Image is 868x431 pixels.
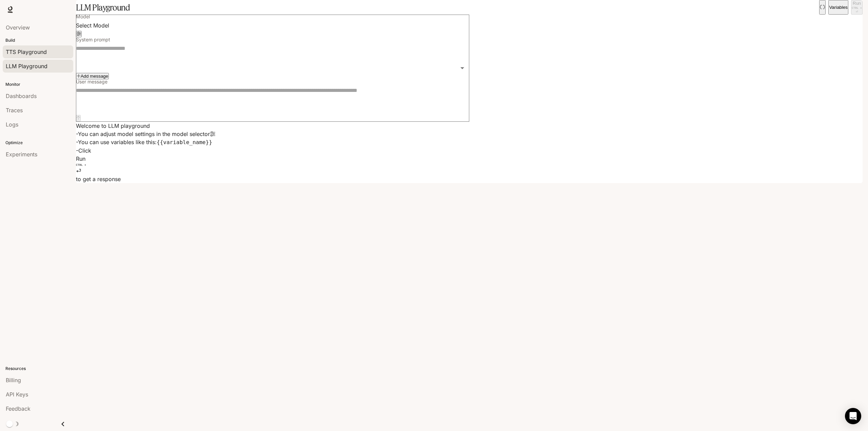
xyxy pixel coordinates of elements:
button: Add message [76,73,109,79]
p: Model [76,14,90,19]
div: Run [76,155,863,175]
code: {{variable_name}} [157,139,212,145]
div: Select Model [76,21,469,30]
p: CTRL + [852,6,862,10]
p: ⏎ [852,6,862,14]
p: User message [76,79,107,84]
div: Open Intercom Messenger [845,408,861,424]
p: CTRL + [76,163,863,167]
p: Welcome to LLM playground [76,122,863,130]
span: Select Model [76,22,109,29]
p: System prompt [76,37,110,42]
li: - You can use variables like this: [76,138,863,146]
li: - You can adjust model settings in the model selector [76,130,863,138]
li: - Click to get a response [76,146,863,183]
h1: LLM Playground [76,1,130,14]
p: ⏎ [76,163,863,175]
